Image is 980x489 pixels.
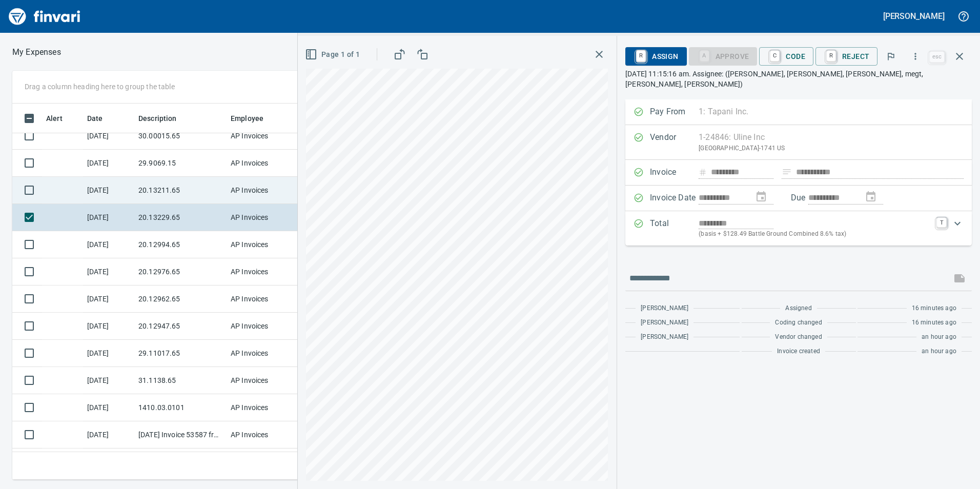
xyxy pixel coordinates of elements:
[947,266,972,291] span: This records your message into the invoice and notifies anyone mentioned
[625,211,972,246] div: Expand
[922,332,956,342] span: an hour ago
[775,332,822,342] span: Vendor changed
[134,286,227,313] td: 20.12962.65
[815,47,877,66] button: RReject
[904,45,927,68] button: More
[134,123,227,150] td: 30.00015.65
[641,332,688,342] span: [PERSON_NAME]
[231,112,277,125] span: Employee
[689,51,758,60] div: Coding Required
[12,46,61,58] p: My Expenses
[634,48,678,65] span: Assign
[927,44,972,69] span: Close invoice
[46,112,63,125] span: Alert
[227,258,303,286] td: AP Invoices
[134,150,227,177] td: 29.9069.15
[83,340,134,367] td: [DATE]
[134,204,227,231] td: 20.13229.65
[227,286,303,313] td: AP Invoices
[231,112,263,125] span: Employee
[641,318,688,328] span: [PERSON_NAME]
[134,367,227,394] td: 31.1138.65
[138,112,177,125] span: Description
[922,347,956,357] span: an hour ago
[227,421,303,449] td: AP Invoices
[775,318,822,328] span: Coding changed
[83,367,134,394] td: [DATE]
[87,112,103,125] span: Date
[699,229,930,239] p: (basis + $128.49 Battle Ground Combined 8.6% tax)
[929,51,945,63] a: esc
[83,177,134,204] td: [DATE]
[307,48,360,61] span: Page 1 of 1
[650,217,699,239] p: Total
[83,123,134,150] td: [DATE]
[912,303,956,314] span: 16 minutes ago
[936,217,947,228] a: T
[134,258,227,286] td: 20.12976.65
[83,394,134,421] td: [DATE]
[625,69,972,89] p: [DATE] 11:15:16 am. Assignee: ([PERSON_NAME], [PERSON_NAME], [PERSON_NAME], megt, [PERSON_NAME], ...
[25,81,175,92] p: Drag a column heading here to group the table
[636,50,646,62] a: R
[759,47,813,66] button: CCode
[6,4,83,29] img: Finvari
[883,11,945,22] h5: [PERSON_NAME]
[46,112,76,125] span: Alert
[227,231,303,258] td: AP Invoices
[227,340,303,367] td: AP Invoices
[134,231,227,258] td: 20.12994.65
[227,204,303,231] td: AP Invoices
[785,303,811,314] span: Assigned
[303,45,364,64] button: Page 1 of 1
[83,421,134,449] td: [DATE]
[641,303,688,314] span: [PERSON_NAME]
[134,340,227,367] td: 29.11017.65
[83,313,134,340] td: [DATE]
[134,313,227,340] td: 20.12947.65
[880,45,902,68] button: Flag
[134,177,227,204] td: 20.13211.65
[227,367,303,394] td: AP Invoices
[227,177,303,204] td: AP Invoices
[824,48,869,65] span: Reject
[770,50,780,62] a: C
[83,204,134,231] td: [DATE]
[83,286,134,313] td: [DATE]
[912,318,956,328] span: 16 minutes ago
[134,394,227,421] td: 1410.03.0101
[134,421,227,449] td: [DATE] Invoice 53587 from Van-port Rigging Inc (1-11072)
[881,8,947,24] button: [PERSON_NAME]
[138,112,190,125] span: Description
[87,112,116,125] span: Date
[767,48,805,65] span: Code
[826,50,836,62] a: R
[83,449,134,476] td: [DATE]
[227,449,303,476] td: AP Invoices
[227,313,303,340] td: AP Invoices
[227,394,303,421] td: AP Invoices
[83,150,134,177] td: [DATE]
[83,258,134,286] td: [DATE]
[134,449,227,476] td: 31.1120.67
[777,347,820,357] span: Invoice created
[227,123,303,150] td: AP Invoices
[227,150,303,177] td: AP Invoices
[83,231,134,258] td: [DATE]
[12,46,61,58] nav: breadcrumb
[625,47,686,66] button: RAssign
